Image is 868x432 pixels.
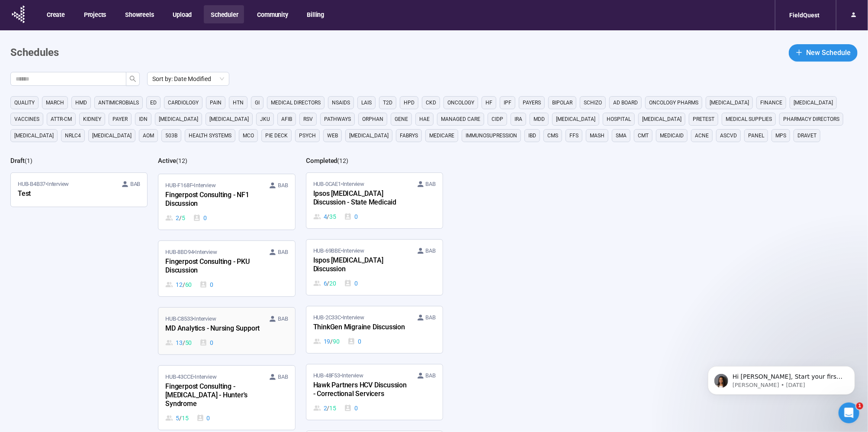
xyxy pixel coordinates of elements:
span: BAB [426,313,436,322]
div: 4 [313,212,336,221]
div: Ispos [MEDICAL_DATA] Discussion [313,255,408,275]
span: acne [695,131,709,140]
span: SMA [616,131,627,140]
div: ThinkGen Migraine Discussion [313,322,408,333]
div: 2 [313,403,336,413]
span: MASH [590,131,604,140]
div: 0 [344,212,358,221]
a: HUB-F168F•Interview BABFingerpost Consulting - NF1 Discussion2 / 50 [158,174,295,230]
span: BAB [278,248,288,257]
span: orphan [362,115,383,123]
span: [MEDICAL_DATA] [642,115,682,123]
div: 0 [344,279,358,288]
span: BAB [130,180,140,188]
span: panel [748,131,764,140]
a: HUB-43CCE•Interview BABFingerpost Consulting - [MEDICAL_DATA] - Hunter's Syndrome5 / 150 [158,366,295,430]
span: 35 [329,212,336,221]
div: Ipsos [MEDICAL_DATA] Discussion - State Medicaid [313,188,408,208]
span: pretest [693,115,714,123]
span: 50 [185,338,192,348]
span: medicaid [660,131,684,140]
span: ATTR-CM [51,115,72,123]
span: Ad Board [613,98,638,107]
span: BAB [426,247,436,255]
div: 0 [344,403,358,413]
button: Community [250,5,294,23]
span: JKU [260,115,270,123]
span: IRA [514,115,522,123]
span: 5 [182,213,185,223]
span: HUB-C8533 • Interview [165,315,216,323]
span: Cardiology [168,98,199,107]
span: medicare [429,131,454,140]
div: 0 [193,213,207,223]
span: PAIN [210,98,222,107]
span: Payer [113,115,128,123]
span: ( 12 ) [338,157,349,164]
span: HTN [233,98,244,107]
span: Sort by: Date Modified [152,72,224,85]
span: vaccines [14,115,39,123]
span: pharmacy directors [783,115,839,123]
div: 5 [165,413,188,423]
span: QUALITY [14,98,35,107]
div: 12 [165,280,192,289]
span: [MEDICAL_DATA] [349,131,389,140]
a: HUB-C8533•Interview BABMD Analytics - Nursing Support13 / 500 [158,308,295,354]
span: BAB [278,315,288,323]
span: WEB [327,131,338,140]
span: 15 [329,403,336,413]
span: ED [150,98,157,107]
span: HUB-B4B37 • Interview [18,180,69,188]
span: / [327,279,329,288]
div: 19 [313,337,340,346]
span: / [179,413,182,423]
span: LAIs [361,98,372,107]
span: antimicrobials [98,98,139,107]
div: 0 [347,337,361,346]
span: AFIB [281,115,292,123]
span: fabrys [400,131,418,140]
span: HUB-0CAE1 • Interview [313,180,364,188]
span: HUB-69BBE • Interview [313,247,364,255]
span: / [179,213,182,223]
span: [MEDICAL_DATA] [794,98,833,107]
button: plusNew Schedule [789,44,858,62]
span: NRLC4 [65,131,81,140]
button: Upload [166,5,198,23]
span: HUB-43CCE • Interview [165,373,216,381]
a: HUB-69BBE•Interview BABIspos [MEDICAL_DATA] Discussion6 / 200 [306,240,443,295]
a: HUB-8BD94•Interview BABFingerpost Consulting - PKU Discussion12 / 600 [158,241,295,296]
button: search [126,72,140,86]
iframe: Intercom live chat [839,403,859,423]
div: Fingerpost Consulting - NF1 Discussion [165,190,260,210]
span: MDD [534,115,545,123]
span: BAB [278,373,288,381]
span: AOM [143,131,154,140]
span: kidney [83,115,101,123]
span: Oncology [447,98,474,107]
button: Scheduler [204,5,244,23]
span: MPS [775,131,786,140]
span: 20 [329,279,336,288]
span: HOSpital [607,115,631,123]
span: 15 [182,413,189,423]
span: / [183,338,185,348]
div: FieldQuest [784,7,825,23]
span: 1 [856,403,863,409]
a: HUB-B4B37•Interview BABTest [11,173,147,207]
a: HUB-48F53•Interview BABHawk Partners HCV Discussion - Correctional Servicers2 / 150 [306,364,443,420]
span: HF [485,98,492,107]
button: Billing [300,5,331,23]
button: Showreels [118,5,160,23]
span: March [46,98,64,107]
span: GENE [395,115,408,123]
div: 0 [199,280,213,289]
span: GI [255,98,260,107]
span: CIDP [492,115,503,123]
span: BAB [426,180,436,188]
span: Payers [523,98,541,107]
span: FFS [569,131,579,140]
